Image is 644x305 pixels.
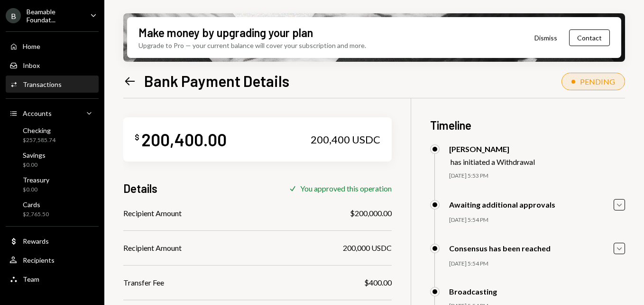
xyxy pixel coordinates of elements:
div: Transactions [23,80,62,88]
a: Recipients [6,251,99,268]
a: Rewards [6,232,99,249]
div: PENDING [580,77,615,86]
div: Accounts [23,109,52,117]
div: 200,400.00 [141,129,227,150]
div: Checking [23,126,55,134]
div: Recipient Amount [123,242,182,254]
a: Cards$2,765.50 [6,198,99,220]
div: 200,000 USDC [343,242,392,254]
div: has initiated a Withdrawal [451,157,535,166]
div: [DATE] 5:53 PM [449,172,625,180]
div: Upgrade to Pro — your current balance will cover your subscription and more. [138,40,366,50]
a: Savings$0.00 [6,148,99,171]
div: You approved this operation [300,184,392,193]
div: Recipient Amount [123,208,182,219]
a: Team [6,270,99,287]
div: Recipients [23,256,55,264]
div: Awaiting additional approvals [449,200,555,209]
div: $ [135,133,139,142]
div: Home [23,42,40,50]
div: Cards [23,200,49,209]
div: Make money by upgrading your plan [138,25,313,40]
button: Contact [569,29,610,46]
div: $257,585.74 [23,136,55,144]
h3: Details [123,181,157,196]
a: Accounts [6,105,99,122]
div: 200,400 USDC [311,133,380,146]
div: $400.00 [364,277,392,288]
div: Rewards [23,237,49,245]
div: Savings [23,151,46,159]
button: Dismiss [523,27,569,49]
div: $0.00 [23,161,46,169]
a: Inbox [6,57,99,74]
a: Treasury$0.00 [6,173,99,196]
div: Team [23,275,39,283]
a: Transactions [6,76,99,93]
div: [PERSON_NAME] [449,144,535,153]
div: B [6,8,21,23]
div: $2,765.50 [23,210,49,219]
div: Consensus has been reached [449,244,551,253]
div: Treasury [23,176,49,184]
a: Home [6,38,99,55]
h3: Timeline [430,117,625,133]
div: Beamable Foundat... [27,8,83,24]
div: [DATE] 5:54 PM [449,260,625,268]
div: Broadcasting [449,287,497,296]
a: Checking$257,585.74 [6,124,99,146]
div: Inbox [23,61,40,69]
div: $200,000.00 [350,208,392,219]
div: Transfer Fee [123,277,164,288]
h1: Bank Payment Details [144,71,289,90]
div: [DATE] 5:54 PM [449,216,625,224]
div: $0.00 [23,186,49,194]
